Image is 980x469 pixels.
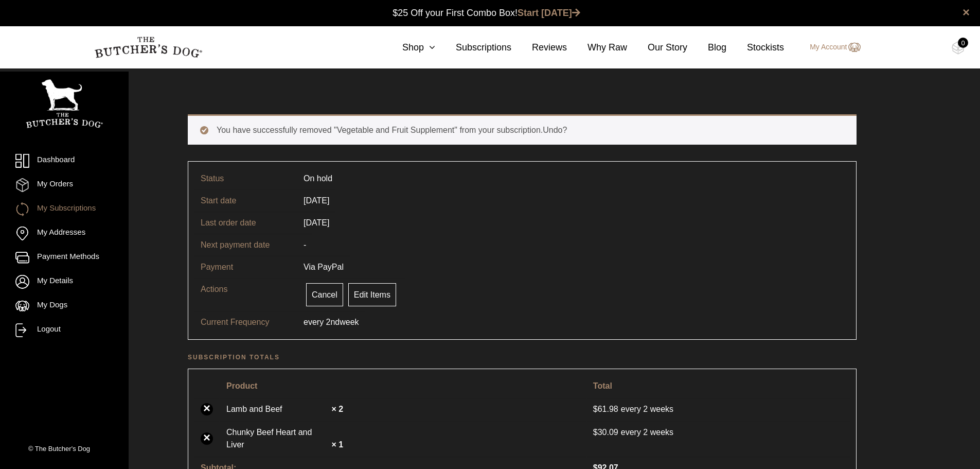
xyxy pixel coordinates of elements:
a: Stockists [726,41,784,55]
td: every 2 weeks [587,398,850,420]
img: TBD_Portrait_Logo_White.png [26,79,103,128]
a: My Account [799,41,860,54]
a: Subscriptions [435,41,511,55]
td: On hold [297,168,338,189]
span: every 2nd [304,316,340,328]
a: Undo? [543,126,567,134]
div: You have successfully removed "Vegetable and Fruit Supplement" from your subscription. [188,114,857,145]
a: Dashboard [15,154,113,168]
a: Reviews [511,41,567,55]
a: Payment Methods [15,251,113,265]
span: week [340,316,359,328]
td: - [297,234,312,256]
a: × [201,403,213,415]
strong: × 1 [331,440,343,449]
td: Payment [194,256,297,278]
img: TBD_Cart-Empty.png [952,41,965,55]
h2: Subscription totals [188,352,857,362]
td: [DATE] [297,212,335,234]
a: Lamb and Beef [226,403,329,415]
span: $ [593,405,598,413]
th: Total [587,375,850,397]
td: Next payment date [194,234,297,256]
a: My Subscriptions [15,202,113,216]
span: 61.98 [593,405,621,413]
a: close [963,6,970,19]
td: Status [194,168,297,189]
td: Start date [194,189,297,212]
a: Our Story [627,41,687,55]
td: Actions [194,278,297,311]
p: Current Frequency [201,316,304,328]
span: 30.09 [593,426,621,439]
td: every 2 weeks [587,421,850,443]
a: Why Raw [567,41,627,55]
a: My Addresses [15,227,113,240]
span: $ [593,428,598,437]
th: Product [220,375,586,397]
span: Via PayPal [304,263,344,271]
a: Cancel [306,283,343,306]
a: Edit Items [348,283,396,306]
a: My Dogs [15,299,113,313]
a: My Details [15,275,113,289]
a: Logout [15,323,113,337]
a: × [201,432,213,445]
a: Chunky Beef Heart and Liver [226,426,329,451]
a: Blog [687,41,726,55]
a: Shop [382,41,435,55]
a: Start [DATE] [518,8,580,18]
strong: × 2 [331,405,343,413]
td: [DATE] [297,189,335,212]
a: My Orders [15,178,113,192]
div: 0 [958,38,968,48]
td: Last order date [194,212,297,234]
